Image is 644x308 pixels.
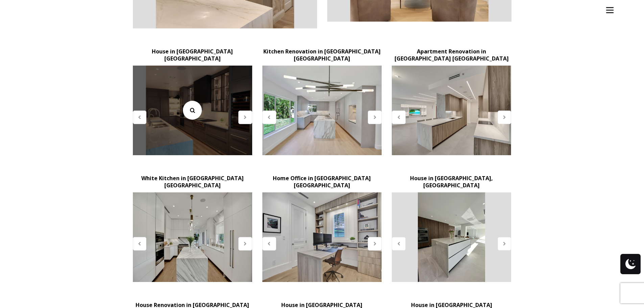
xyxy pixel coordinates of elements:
[262,45,382,66] h2: Kitchen Renovation in [GEOGRAPHIC_DATA] [GEOGRAPHIC_DATA]
[392,171,511,192] h2: House in [GEOGRAPHIC_DATA], [GEOGRAPHIC_DATA]
[133,45,252,66] h2: House in [GEOGRAPHIC_DATA] [GEOGRAPHIC_DATA]
[262,171,382,192] h2: Home Office in [GEOGRAPHIC_DATA] [GEOGRAPHIC_DATA]
[392,45,511,66] h2: Apartment Renovation in [GEOGRAPHIC_DATA] [GEOGRAPHIC_DATA]
[605,5,615,15] img: burger-menu-svgrepo-com-30x30.jpg
[133,171,252,192] h2: White Kitchen in [GEOGRAPHIC_DATA] [GEOGRAPHIC_DATA]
